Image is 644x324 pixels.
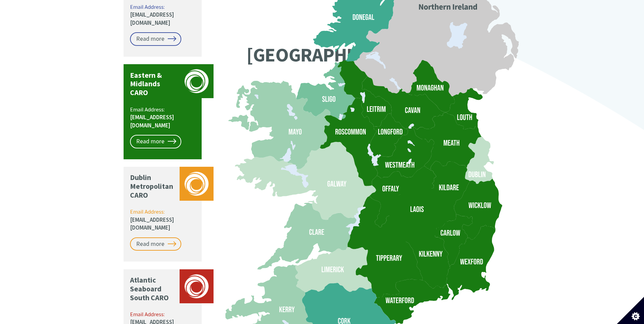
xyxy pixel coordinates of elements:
p: Eastern & Midlands CARO [130,71,176,97]
button: Set cookie preferences [617,297,644,324]
a: [EMAIL_ADDRESS][DOMAIN_NAME] [130,113,174,129]
p: Email Address: [130,106,196,130]
p: Email Address: [130,3,196,27]
a: Read more [130,135,181,148]
p: Dublin Metropolitan CARO [130,173,176,200]
a: [EMAIL_ADDRESS][DOMAIN_NAME] [130,11,174,26]
p: Atlantic Seaboard South CARO [130,276,176,302]
a: Read more [130,237,181,251]
p: Email Address: [130,208,196,232]
a: Read more [130,32,181,46]
text: [GEOGRAPHIC_DATA] [246,42,420,67]
a: [EMAIL_ADDRESS][DOMAIN_NAME] [130,216,174,232]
